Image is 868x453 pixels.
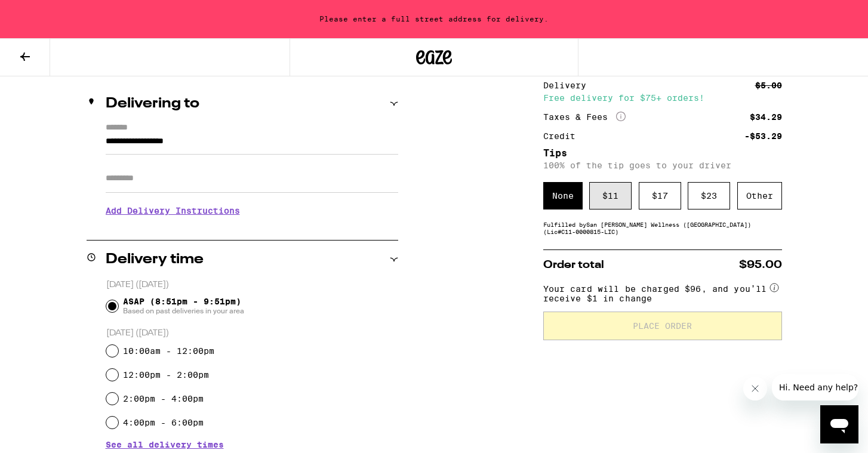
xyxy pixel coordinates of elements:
[543,221,782,235] div: Fulfilled by San [PERSON_NAME] Wellness ([GEOGRAPHIC_DATA]) (Lic# C11-0000815-LIC )
[772,374,858,400] iframe: Message from company
[106,97,199,111] h2: Delivering to
[123,346,214,356] label: 10:00am - 12:00pm
[543,94,782,102] div: Free delivery for $75+ orders!
[106,328,398,339] p: [DATE] ([DATE])
[688,182,730,209] div: $ 23
[123,306,244,316] span: Based on past deliveries in your area
[543,312,782,340] button: Place Order
[543,132,584,140] div: Credit
[543,149,782,158] h5: Tips
[633,322,692,330] span: Place Order
[106,440,224,449] button: See all delivery times
[755,81,782,90] div: $5.00
[543,182,583,209] div: None
[543,161,782,170] p: 100% of the tip goes to your driver
[750,113,782,121] div: $34.29
[106,252,204,267] h2: Delivery time
[123,418,204,427] label: 4:00pm - 6:00pm
[123,297,244,316] span: ASAP (8:51pm - 9:51pm)
[123,394,204,403] label: 2:00pm - 4:00pm
[820,405,858,443] iframe: Button to launch messaging window
[106,224,398,234] p: We'll contact you at [PHONE_NUMBER] when we arrive
[543,260,604,270] span: Order total
[543,81,595,90] div: Delivery
[589,182,632,209] div: $ 11
[543,280,768,303] span: Your card will be charged $96, and you’ll receive $1 in change
[123,370,209,380] label: 12:00pm - 2:00pm
[739,260,782,270] span: $95.00
[743,377,767,400] iframe: Close message
[639,182,681,209] div: $ 17
[106,279,398,291] p: [DATE] ([DATE])
[543,112,626,122] div: Taxes & Fees
[744,132,782,140] div: -$53.29
[106,197,398,224] h3: Add Delivery Instructions
[737,182,782,209] div: Other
